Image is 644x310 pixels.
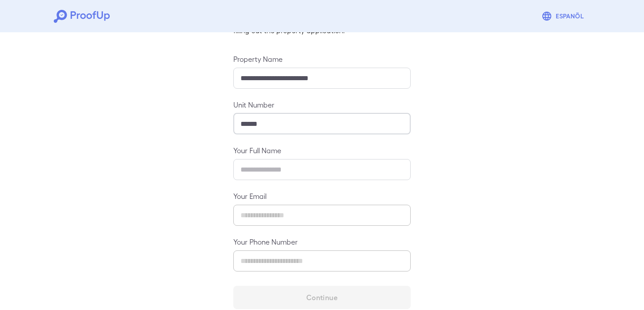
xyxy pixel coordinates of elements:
label: Unit Number [233,99,411,110]
label: Property Name [233,54,411,64]
button: Espanõl [538,7,590,25]
label: Your Email [233,191,411,201]
label: Your Phone Number [233,237,411,247]
label: Your Full Name [233,145,411,155]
